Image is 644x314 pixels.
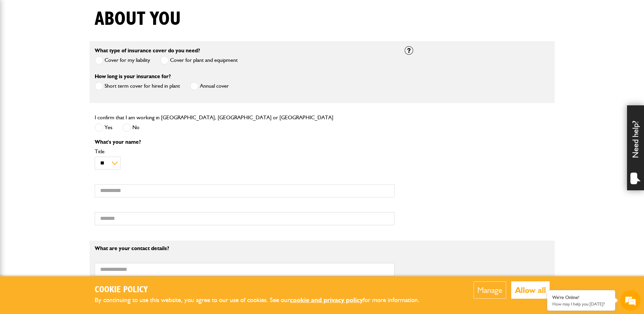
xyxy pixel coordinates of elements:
input: Enter your phone number [9,103,124,118]
p: What are your contact details? [95,246,394,251]
img: d_20077148190_company_1631870298795_20077148190 [12,38,29,47]
em: Start Chat [92,209,123,219]
textarea: Type your message and hit 'Enter' [9,123,124,204]
label: Title [95,149,394,154]
button: Allow all [511,281,550,299]
input: Enter your email address [9,83,124,98]
p: By continuing to use this website, you agree to our use of cookies. See our for more information. [95,295,431,306]
div: Chat with us now [35,38,114,47]
div: We're Online! [552,295,610,300]
div: Minimize live chat window [111,3,128,20]
label: Cover for plant and equipment [160,56,238,65]
label: Cover for my liability [95,56,150,65]
label: Annual cover [190,82,229,90]
label: I confirm that I am working in [GEOGRAPHIC_DATA], [GEOGRAPHIC_DATA] or [GEOGRAPHIC_DATA] [95,115,333,120]
label: No [123,123,140,132]
p: How may I help you today? [552,301,610,307]
label: Short term cover for hired in plant [95,82,180,90]
h1: About you [95,8,181,31]
input: Enter your last name [9,63,124,78]
label: What type of insurance cover do you need? [95,48,200,53]
label: Yes [95,123,112,132]
label: How long is your insurance for? [95,74,171,79]
p: What's your name? [95,139,394,145]
button: Manage [474,281,506,299]
h2: Cookie Policy [95,285,431,295]
a: cookie and privacy policy [290,296,363,304]
div: Need help? [627,105,644,190]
